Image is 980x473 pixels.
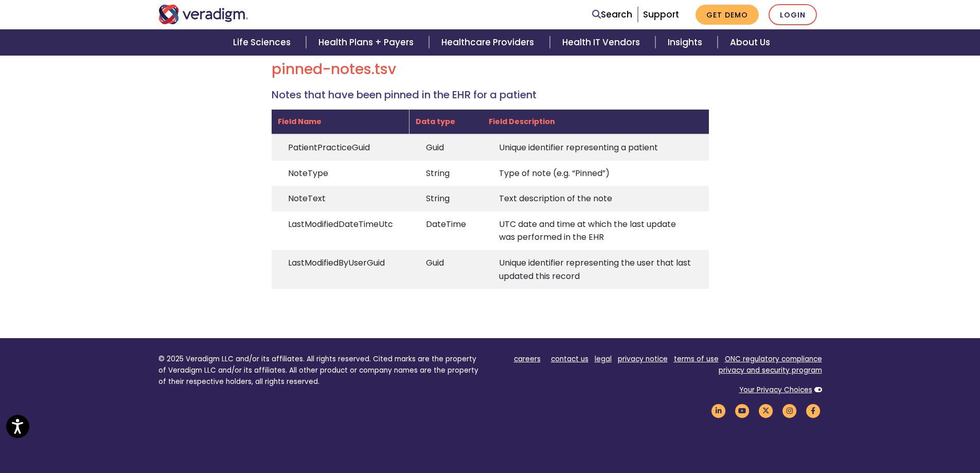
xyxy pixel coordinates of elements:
a: ONC regulatory compliance [725,354,822,364]
a: legal [595,354,612,364]
td: String [409,186,483,212]
h2: pinned-notes.tsv [272,61,709,78]
img: Veradigm logo [158,5,248,24]
a: Health Plans + Payers [306,29,429,56]
iframe: Drift Chat Widget [782,399,968,461]
a: terms of use [674,354,719,364]
a: Healthcare Providers [429,29,549,56]
a: privacy and security program [719,365,822,375]
a: Get Demo [696,5,759,25]
td: Type of note (e.g. “Pinned”) [483,161,709,186]
td: String [409,161,483,186]
a: Insights [655,29,718,56]
a: privacy notice [618,354,668,364]
th: Field Name [272,109,409,134]
th: Data type [409,109,483,134]
a: Health IT Vendors [550,29,655,56]
td: Guid [409,134,483,161]
a: Support [643,8,679,21]
a: Veradigm Instagram Link [781,406,798,415]
a: Veradigm LinkedIn Link [710,406,727,415]
a: About Us [718,29,782,56]
td: PatientPracticeGuid [272,134,409,161]
a: Login [769,4,817,25]
a: Your Privacy Choices [739,385,812,395]
h4: Notes that have been pinned in the EHR for a patient [272,89,709,101]
th: Field Description [483,109,709,134]
a: careers [514,354,541,364]
td: Guid [409,250,483,289]
td: LastModifiedDateTimeUtc [272,212,409,250]
td: NoteText [272,186,409,212]
td: UTC date and time at which the last update was performed in the EHR [483,212,709,250]
a: Veradigm YouTube Link [734,406,751,415]
a: contact us [551,354,589,364]
td: Unique identifier representing a patient [483,134,709,161]
td: LastModifiedByUserGuid [272,250,409,289]
td: Text description of the note [483,186,709,212]
a: Veradigm Twitter Link [757,406,775,415]
td: NoteType [272,161,409,186]
td: DateTime [409,212,483,250]
a: Life Sciences [221,29,306,56]
p: © 2025 Veradigm LLC and/or its affiliates. All rights reserved. Cited marks are the property of V... [158,354,483,387]
td: Unique identifier representing the user that last updated this record [483,250,709,289]
a: Search [592,8,632,22]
